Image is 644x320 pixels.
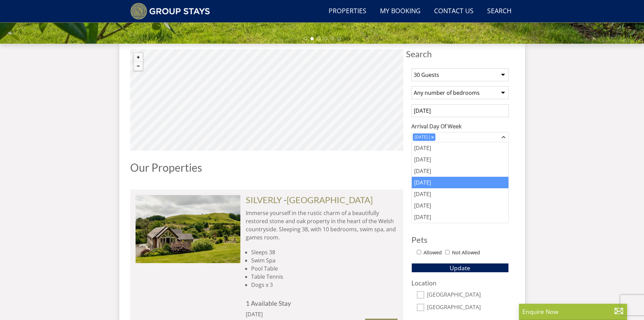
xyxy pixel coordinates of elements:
[412,165,508,177] div: [DATE]
[246,195,282,205] a: SILVERLY
[134,62,143,70] button: Zoom out
[431,4,476,19] a: Contact Us
[484,4,514,19] a: Search
[130,3,210,20] img: Group Stays
[134,53,143,62] button: Zoom in
[251,281,398,289] li: Dogs x 3
[411,122,509,130] label: Arrival Day Of Week
[427,304,509,312] label: [GEOGRAPHIC_DATA]
[251,256,398,264] li: Swim Spa
[412,142,508,154] div: [DATE]
[411,279,509,286] h3: Location
[246,300,398,307] h4: 1 Available Stay
[326,4,369,19] a: Properties
[251,273,398,281] li: Table Tennis
[411,263,509,273] button: Update
[246,209,398,241] p: Immerse yourself in the rustic charm of a beautifully restored stone and oak property in the hear...
[246,310,337,318] div: [DATE]
[411,132,509,142] div: Combobox
[522,307,624,316] p: Enquire Now
[406,49,514,59] span: Search
[412,188,508,200] div: [DATE]
[413,134,429,140] div: [DATE]
[287,195,373,205] a: [GEOGRAPHIC_DATA]
[411,104,509,117] input: Arrival Date
[412,177,508,188] div: [DATE]
[377,4,423,19] a: My Booking
[412,200,508,211] div: [DATE]
[424,249,442,256] label: Allowed
[450,264,470,272] span: Update
[284,195,373,205] span: -
[412,211,508,223] div: [DATE]
[452,249,480,256] label: Not Allowed
[130,49,403,151] canvas: Map
[130,162,403,173] h1: Our Properties
[136,195,240,263] img: Silverly_Holiday_Home_Aberystwyth_Sleeps_27.original.jpg
[251,248,398,256] li: Sleeps 38
[411,235,509,244] h3: Pets
[427,292,509,299] label: [GEOGRAPHIC_DATA]
[412,154,508,165] div: [DATE]
[251,264,398,273] li: Pool Table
